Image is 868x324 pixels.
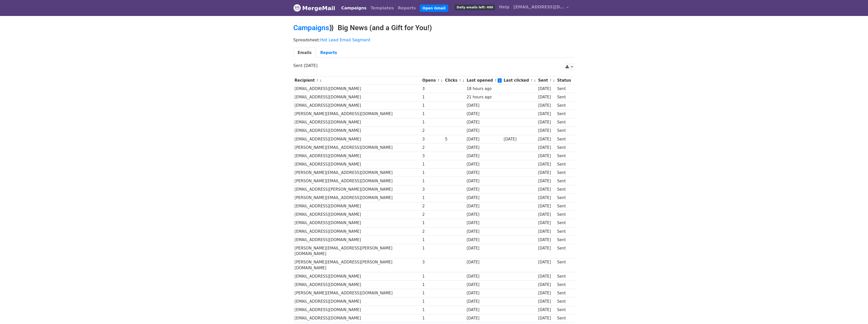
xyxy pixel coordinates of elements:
[316,48,341,58] a: Reports
[422,195,443,201] div: 1
[293,258,421,272] td: [PERSON_NAME][EMAIL_ADDRESS][PERSON_NAME][DOMAIN_NAME]
[453,2,497,12] a: Daily emails left: 400
[421,76,444,85] th: Opens
[467,178,501,184] div: [DATE]
[467,119,501,125] div: [DATE]
[467,315,501,321] div: [DATE]
[293,118,421,127] td: [EMAIL_ADDRESS][DOMAIN_NAME]
[538,237,555,243] div: [DATE]
[293,110,421,118] td: [PERSON_NAME][EMAIL_ADDRESS][DOMAIN_NAME]
[467,245,501,251] div: [DATE]
[293,219,421,227] td: [EMAIL_ADDRESS][DOMAIN_NAME]
[556,85,572,93] td: Sent
[422,111,443,117] div: 1
[556,185,572,194] td: Sent
[422,203,443,209] div: 2
[293,85,421,93] td: [EMAIL_ADDRESS][DOMAIN_NAME]
[422,220,443,226] div: 1
[556,160,572,169] td: Sent
[533,79,536,82] a: ↓
[843,300,868,324] iframe: Chat Widget
[556,110,572,118] td: Sent
[538,259,555,265] div: [DATE]
[462,79,465,82] a: ↓
[467,153,501,159] div: [DATE]
[467,237,501,243] div: [DATE]
[497,2,511,12] a: Help
[368,3,396,13] a: Templates
[467,274,501,279] div: [DATE]
[538,178,555,184] div: [DATE]
[422,119,443,125] div: 1
[530,79,533,82] a: ↑
[556,135,572,143] td: Sent
[293,135,421,143] td: [EMAIL_ADDRESS][DOMAIN_NAME]
[538,128,555,134] div: [DATE]
[556,272,572,281] td: Sent
[467,128,501,134] div: [DATE]
[422,315,443,321] div: 1
[293,24,329,32] a: Campaigns
[316,79,319,82] a: ↑
[422,86,443,92] div: 3
[444,76,465,85] th: Clicks
[556,202,572,210] td: Sent
[467,136,501,142] div: [DATE]
[422,94,443,100] div: 1
[467,259,501,265] div: [DATE]
[538,212,555,218] div: [DATE]
[504,136,536,142] div: [DATE]
[538,245,555,251] div: [DATE]
[293,24,575,32] h2: ⟫ Big News (and a Gift for You!)
[538,195,555,201] div: [DATE]
[556,258,572,272] td: Sent
[422,170,443,176] div: 1
[556,127,572,135] td: Sent
[537,76,556,85] th: Sent
[320,38,370,42] a: Hot Lead Email Segment
[293,314,421,322] td: [EMAIL_ADDRESS][DOMAIN_NAME]
[467,195,501,201] div: [DATE]
[467,170,501,176] div: [DATE]
[459,79,462,82] a: ↑
[538,86,555,92] div: [DATE]
[467,86,501,92] div: 18 hours ago
[293,185,421,194] td: [EMAIL_ADDRESS][PERSON_NAME][DOMAIN_NAME]
[538,103,555,109] div: [DATE]
[556,306,572,314] td: Sent
[293,101,421,110] td: [EMAIL_ADDRESS][DOMAIN_NAME]
[455,5,495,10] span: Daily emails left: 400
[422,274,443,279] div: 1
[556,169,572,177] td: Sent
[293,210,421,219] td: [EMAIL_ADDRESS][DOMAIN_NAME]
[467,111,501,117] div: [DATE]
[293,281,421,289] td: [EMAIL_ADDRESS][DOMAIN_NAME]
[293,152,421,160] td: [EMAIL_ADDRESS][DOMAIN_NAME]
[293,272,421,281] td: [EMAIL_ADDRESS][DOMAIN_NAME]
[293,177,421,185] td: [PERSON_NAME][EMAIL_ADDRESS][DOMAIN_NAME]
[422,307,443,313] div: 1
[422,161,443,167] div: 1
[293,244,421,258] td: [PERSON_NAME][EMAIL_ADDRESS][PERSON_NAME][DOMAIN_NAME]
[422,187,443,192] div: 3
[538,307,555,313] div: [DATE]
[293,37,575,43] p: Spreadsheet:
[467,161,501,167] div: [DATE]
[467,212,501,218] div: [DATE]
[538,136,555,142] div: [DATE]
[422,128,443,134] div: 2
[293,48,316,58] a: Emails
[467,203,501,209] div: [DATE]
[422,259,443,265] div: 3
[467,145,501,151] div: [DATE]
[422,212,443,218] div: 2
[293,236,421,244] td: [EMAIL_ADDRESS][DOMAIN_NAME]
[293,227,421,236] td: [EMAIL_ADDRESS][DOMAIN_NAME]
[556,76,572,85] th: Status
[467,187,501,192] div: [DATE]
[502,76,537,85] th: Last clicked
[293,143,421,152] td: [PERSON_NAME][EMAIL_ADDRESS][DOMAIN_NAME]
[422,299,443,304] div: 1
[422,245,443,251] div: 1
